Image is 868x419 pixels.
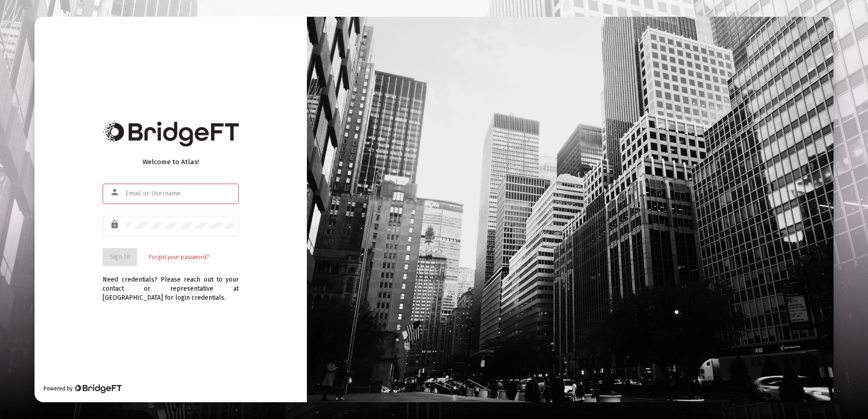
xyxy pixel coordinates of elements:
[103,248,137,266] button: Sign In
[103,157,239,166] div: Welcome to Atlas!
[110,219,121,230] mat-icon: lock
[103,266,239,302] div: Need credentials? Please reach out to your contact or representative at [GEOGRAPHIC_DATA] for log...
[125,190,234,197] input: Email or Username
[44,384,121,393] div: Powered by
[110,187,121,198] mat-icon: person
[103,121,239,146] img: Bridge Financial Technology Logo
[110,253,130,261] span: Sign In
[74,384,121,393] img: Bridge Financial Technology Logo
[149,253,209,262] a: Forgot your password?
